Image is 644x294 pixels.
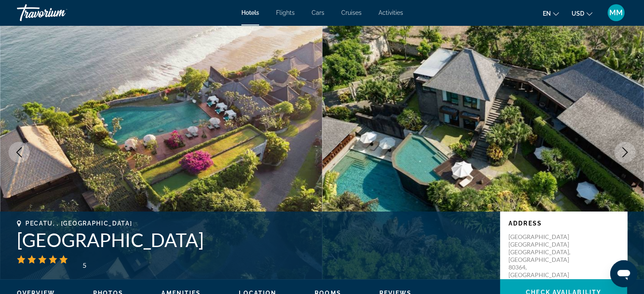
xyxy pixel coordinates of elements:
button: Next image [614,142,636,163]
span: en [543,10,551,17]
p: Address [509,220,619,227]
h1: [GEOGRAPHIC_DATA] [17,229,492,251]
a: Travorium [17,2,102,24]
span: MM [609,8,623,17]
iframe: Кнопка запуска окна обмена сообщениями [610,260,637,287]
button: Change currency [572,7,592,19]
span: USD [572,10,584,17]
a: Cruises [341,9,362,16]
span: Pecatu, , [GEOGRAPHIC_DATA] [25,220,132,227]
button: Previous image [8,142,30,163]
p: [GEOGRAPHIC_DATA] [GEOGRAPHIC_DATA] [GEOGRAPHIC_DATA], [GEOGRAPHIC_DATA] 80364, [GEOGRAPHIC_DATA] [509,233,576,279]
a: Flights [276,9,295,16]
a: Activities [379,9,403,16]
img: trustyou-badge-hor.svg [78,255,121,269]
div: 5 [76,256,93,266]
button: Change language [543,7,559,19]
a: Cars [312,9,324,16]
button: User Menu [605,4,627,22]
a: Hotels [241,9,259,16]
